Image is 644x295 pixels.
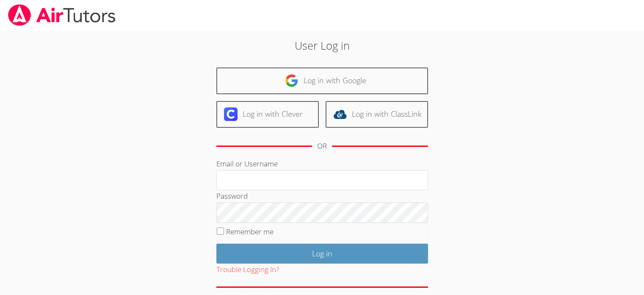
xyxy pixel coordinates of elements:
[216,159,278,169] label: Email or Username
[317,140,327,152] div: OR
[148,37,496,53] h2: User Log in
[226,227,274,236] label: Remember me
[7,4,116,26] img: airtutors_banner-c4298cdbf04f3fff15de1276eac7730deb9818008684d7c2e4769d2f7ddbe033.png
[216,244,428,264] input: Log in
[285,74,299,87] img: google-logo-50288ca7cdecda66e5e0955fdab243c47b7ad437acaf1139b6f446037453330a.svg
[326,101,428,128] a: Log in with ClassLink
[224,107,238,121] img: clever-logo-6eab21bc6e7a338710f1a6ff85c0baf02591cd810cc4098c63d3a4b26e2feb20.svg
[216,67,428,94] a: Log in with Google
[216,191,248,201] label: Password
[333,107,347,121] img: classlink-logo-d6bb404cc1216ec64c9a2012d9dc4662098be43eaf13dc465df04b49fa7ab582.svg
[216,101,319,128] a: Log in with Clever
[216,264,279,276] button: Trouble Logging In?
